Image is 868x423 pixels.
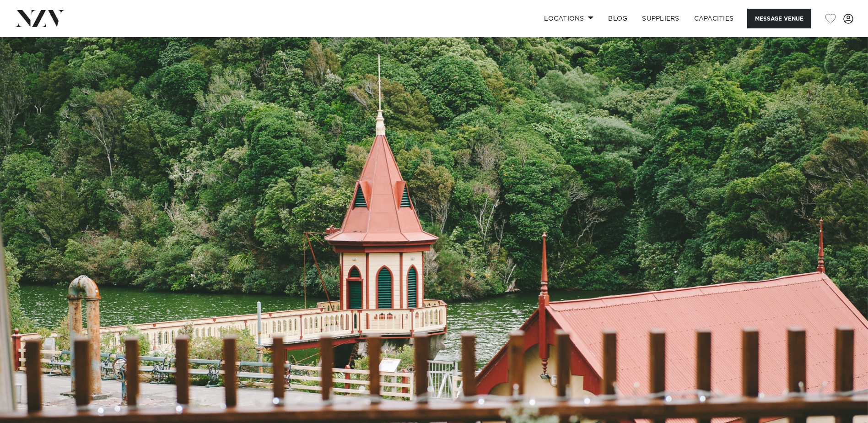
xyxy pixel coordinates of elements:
a: Locations [537,9,601,28]
a: SUPPLIERS [635,9,686,28]
button: Message Venue [747,9,811,28]
a: Capacities [687,9,741,28]
img: nzv-logo.png [15,10,65,27]
a: BLOG [601,9,635,28]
